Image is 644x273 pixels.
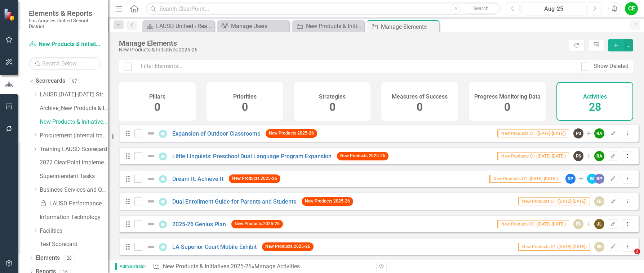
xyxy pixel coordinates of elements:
[69,78,80,84] div: 97
[392,94,448,100] h4: Measures of Success
[594,62,629,70] div: Show Deleted
[147,174,155,183] img: Not Defined
[589,101,601,113] span: 28
[4,8,16,21] img: ClearPoint Strategy
[36,77,65,85] a: Scorecards
[40,213,108,222] a: Information Technology
[594,196,604,206] div: FB
[573,128,583,138] div: PS
[29,57,101,70] input: Search Below...
[594,174,604,184] div: BP
[474,94,541,100] h4: Progress Monitoring Data
[294,22,363,31] a: New Products & Initiatives 2025-26 - Progress Report
[172,198,296,205] a: Dual Enrollment Guide for Parents and Students
[381,22,438,31] div: Manage Elements
[229,174,280,183] span: New Products 2025-26
[172,221,226,228] a: 2025-26 Genius Plan
[136,60,577,73] input: Filter Elements...
[172,244,257,250] a: LA Superior Court Mobile Exhibit
[521,2,586,15] button: Aug-25
[463,4,499,14] button: Search
[40,91,108,99] a: LAUSD [DATE]-[DATE] Strategic Plan
[306,22,363,31] div: New Products & Initiatives 2025-26 - Progress Report
[146,3,501,15] input: Search ClearPoint...
[144,22,213,31] a: LAUSD Unified - Ready for the World
[29,18,101,29] small: Los Angeles Unified School District
[172,153,332,160] a: Little Linguists: Preschool Dual Language Program Expansion
[266,129,317,137] span: New Products 2025-26
[29,9,101,18] span: Elements & Reports
[40,227,108,235] a: Facilities
[573,219,583,229] div: FB
[231,22,288,31] div: Manage Users
[319,94,346,100] h4: Strategies
[172,176,223,182] a: Dream It, Achieve It
[40,145,108,154] a: Training LAUSD Scorecard
[518,243,590,251] span: New Products Q1 ([DATE]-[DATE])
[417,101,423,113] span: 0
[565,174,576,184] div: DP
[147,197,155,206] img: Not Defined
[473,5,489,11] span: Search
[524,5,583,13] div: Aug-25
[163,263,252,270] a: New Products & Initiatives 2025-26
[29,40,101,49] a: New Products & Initiatives 2025-26
[518,197,590,205] span: New Products Q1 ([DATE]-[DATE])
[587,174,597,184] div: SA
[40,200,108,208] a: LAUSD Performance Meter
[504,101,510,113] span: 0
[594,128,604,138] div: RA
[583,94,607,100] h4: Activities
[219,22,288,31] a: Manage Users
[594,151,604,161] div: RA
[573,151,583,161] div: PS
[147,220,155,228] img: Not Defined
[329,101,336,113] span: 0
[63,255,75,261] div: 28
[147,152,155,160] img: Not Defined
[634,249,640,254] span: 2
[40,132,108,140] a: Procurement (internal tracking for CPO, CBO only)
[337,152,388,160] span: New Products 2025-26
[594,242,604,252] div: FB
[625,2,638,15] button: CE
[302,197,353,205] span: New Products 2025-26
[242,101,248,113] span: 0
[119,39,565,47] div: Manage Elements
[619,249,637,266] iframe: Intercom live chat
[115,263,149,270] span: Administrator
[231,220,283,228] span: New Products 2025-26
[153,263,371,271] div: » Manage Activities
[40,104,108,113] a: Archive_New Products & Initiatives 2024-25
[40,172,108,181] a: Superintendent Tasks
[233,94,257,100] h4: Priorities
[497,152,569,160] span: New Products Q1 ([DATE]-[DATE])
[147,129,155,138] img: Not Defined
[147,242,155,251] img: Not Defined
[594,219,604,229] div: JL
[36,254,60,262] a: Elements
[497,129,569,137] span: New Products Q1 ([DATE]-[DATE])
[40,240,108,249] a: Test Scorecard
[119,47,565,53] div: New Products & Initiatives 2025-26
[156,22,213,31] div: LAUSD Unified - Ready for the World
[154,101,160,113] span: 0
[40,118,108,126] a: New Products & Initiatives 2025-26
[40,186,108,194] a: Business Services and Operations
[489,175,561,183] span: New Products Q1 ([DATE]-[DATE])
[172,130,260,137] a: Expansion of Outdoor Classrooms
[262,242,314,251] span: New Products 2025-26
[40,159,108,167] a: 2022 ClearPoint Implementation
[149,94,165,100] h4: Pillars
[497,220,569,228] span: New Products Q1 ([DATE]-[DATE])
